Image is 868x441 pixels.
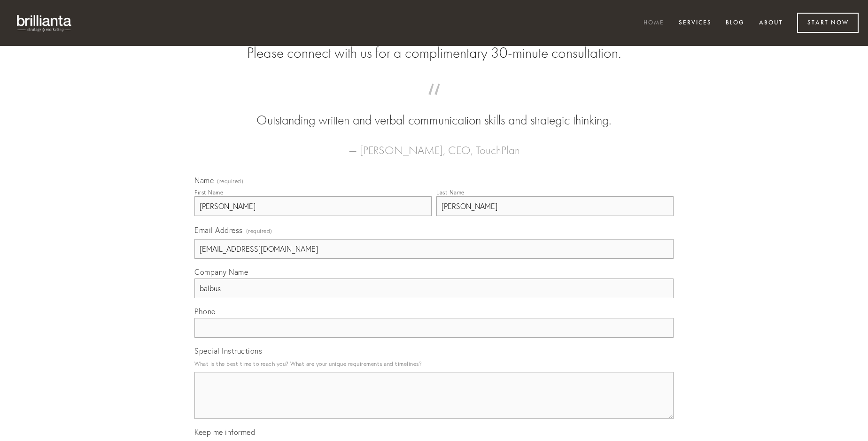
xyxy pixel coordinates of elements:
[194,346,262,356] span: Special Instructions
[436,189,465,196] div: Last Name
[209,93,659,130] blockquote: Outstanding written and verbal communication skills and strategic thinking.
[720,15,751,31] a: Blog
[209,130,659,160] figcaption: — [PERSON_NAME], CEO, TouchPlan
[797,13,859,33] a: Start Now
[217,178,243,184] span: (required)
[209,93,659,111] span: “
[194,307,216,316] span: Phone
[194,427,255,437] span: Keep me informed
[246,224,272,237] span: (required)
[194,267,248,277] span: Company Name
[194,189,223,196] div: First Name
[194,44,674,62] h2: Please connect with us for a complimentary 30-minute consultation.
[194,357,674,370] p: What is the best time to reach you? What are your unique requirements and timelines?
[673,15,718,31] a: Services
[637,15,670,31] a: Home
[753,15,789,31] a: About
[9,9,80,37] img: brillianta - research, strategy, marketing
[194,176,214,185] span: Name
[194,225,243,235] span: Email Address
